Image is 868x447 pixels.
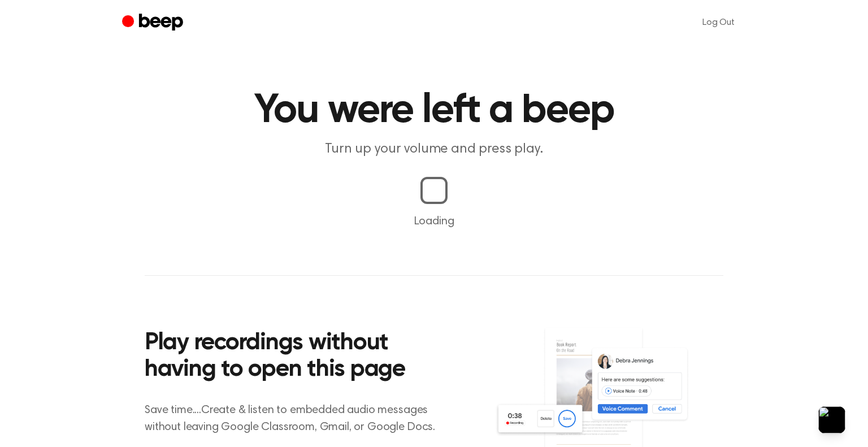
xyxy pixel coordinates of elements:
[122,12,186,34] a: Beep
[691,9,746,36] a: Log Out
[145,402,449,436] p: Save time....Create & listen to embedded audio messages without leaving Google Classroom, Gmail, ...
[145,330,449,384] h2: Play recordings without having to open this page
[145,90,723,131] h1: You were left a beep
[14,213,854,230] p: Loading
[217,140,651,159] p: Turn up your volume and press play.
